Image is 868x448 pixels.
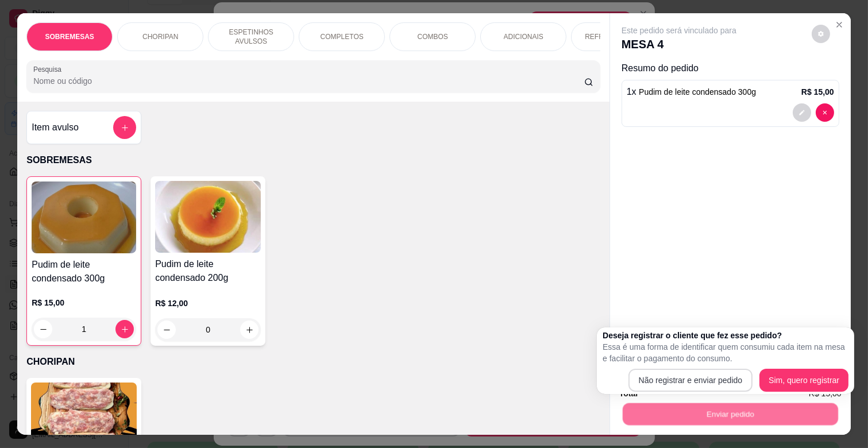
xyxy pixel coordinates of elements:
[585,32,643,41] p: REFRIGERANTES
[45,32,94,41] p: SOBREMESAS
[32,258,136,285] h4: Pudim de leite condensado 300g
[33,75,584,87] input: Pesquisa
[115,320,134,338] button: increase-product-quantity
[622,25,736,36] p: Este pedido será vinculado para
[801,86,834,98] p: R$ 15,00
[759,369,848,392] button: Sim, quero registrar
[32,181,136,253] img: product-image
[155,298,261,309] p: R$ 12,00
[218,28,284,46] p: ESPETINHOS AVULSOS
[504,32,543,41] p: ADICIONAIS
[33,64,65,74] label: Pesquisa
[830,16,848,34] button: Close
[622,36,736,52] p: MESA 4
[155,181,261,253] img: product-image
[142,32,178,41] p: CHORIPAN
[32,297,136,308] p: R$ 15,00
[157,320,176,339] button: decrease-product-quantity
[34,320,52,338] button: decrease-product-quantity
[603,330,848,341] h2: Deseja registrar o cliente que fez esse pedido?
[628,369,753,392] button: Não registrar e enviar pedido
[623,403,838,425] button: Enviar pedido
[812,25,830,43] button: decrease-product-quantity
[603,341,848,364] p: Essa é uma forma de identificar quem consumiu cada item na mesa e facilitar o pagamento do consumo.
[113,116,136,139] button: add-separate-item
[793,103,811,122] button: decrease-product-quantity
[26,355,600,369] p: CHORIPAN
[32,121,79,134] h4: Item avulso
[619,389,638,398] strong: Total
[321,32,364,41] p: COMPLETOS
[155,257,261,285] h4: Pudim de leite condensado 200g
[816,103,834,122] button: decrease-product-quantity
[639,87,756,96] span: Pudim de leite condensado 300g
[240,320,259,339] button: increase-product-quantity
[26,153,600,167] p: SOBREMESAS
[627,85,756,99] p: 1 x
[622,61,839,75] p: Resumo do pedido
[418,32,448,41] p: COMBOS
